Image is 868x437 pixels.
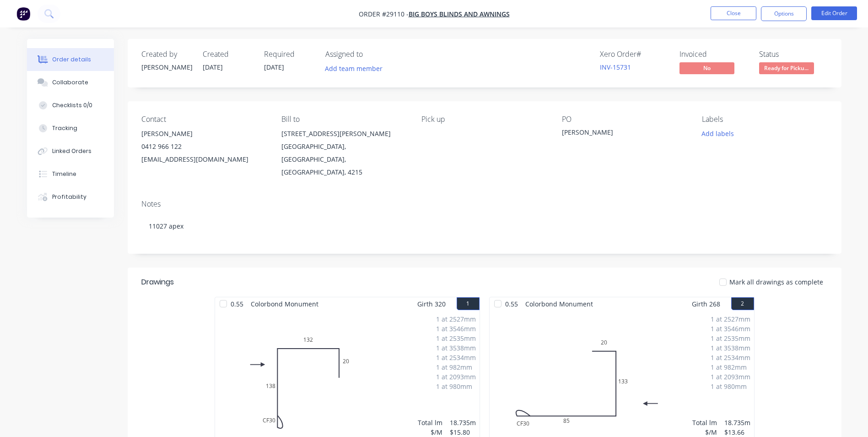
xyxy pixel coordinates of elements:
[436,372,476,382] div: 1 at 2093mm
[264,50,314,59] div: Required
[141,62,192,72] div: [PERSON_NAME]
[27,140,114,163] button: Linked Orders
[27,48,114,71] button: Order details
[247,297,322,311] span: Colorbond Monument
[501,297,522,311] span: 0.55
[141,127,267,140] div: [PERSON_NAME]
[52,55,91,64] div: Order details
[711,372,750,382] div: 1 at 2093mm
[421,115,547,124] div: Pick up
[27,163,114,186] button: Timeline
[692,297,720,311] span: Girth 268
[731,297,754,310] button: 2
[141,277,174,288] div: Drawings
[711,362,750,372] div: 1 at 982mm
[759,50,828,59] div: Status
[141,50,192,59] div: Created by
[679,50,748,59] div: Invoiced
[320,62,387,75] button: Add team member
[711,382,750,391] div: 1 at 980mm
[522,297,597,311] span: Colorbond Monument
[141,153,267,166] div: [EMAIL_ADDRESS][DOMAIN_NAME]
[203,63,223,71] span: [DATE]
[711,314,750,324] div: 1 at 2527mm
[52,78,88,87] div: Collaborate
[325,62,388,75] button: Add team member
[711,324,750,333] div: 1 at 3546mm
[811,6,857,20] button: Edit Order
[436,314,476,324] div: 1 at 2527mm
[436,333,476,343] div: 1 at 2535mm
[281,127,407,179] div: [STREET_ADDRESS][PERSON_NAME][GEOGRAPHIC_DATA], [GEOGRAPHIC_DATA], [GEOGRAPHIC_DATA], 4215
[281,140,407,179] div: [GEOGRAPHIC_DATA], [GEOGRAPHIC_DATA], [GEOGRAPHIC_DATA], 4215
[281,115,407,124] div: Bill to
[724,418,750,427] div: 18.735m
[52,101,92,109] div: Checklists 0/0
[418,418,442,427] div: Total lm
[436,343,476,353] div: 1 at 3538mm
[52,124,77,132] div: Tracking
[692,427,717,437] div: $/M
[27,94,114,117] button: Checklists 0/0
[141,200,828,208] div: Notes
[711,6,756,20] button: Close
[436,382,476,391] div: 1 at 980mm
[52,193,86,201] div: Profitability
[27,186,114,208] button: Profitability
[436,324,476,333] div: 1 at 3546mm
[227,297,247,311] span: 0.55
[418,427,442,437] div: $/M
[692,418,717,427] div: Total lm
[141,140,267,153] div: 0412 966 122
[141,127,267,166] div: [PERSON_NAME]0412 966 122[EMAIL_ADDRESS][DOMAIN_NAME]
[325,50,417,59] div: Assigned to
[417,297,446,311] span: Girth 320
[724,427,750,437] div: $13.66
[52,170,76,178] div: Timeline
[711,353,750,362] div: 1 at 2534mm
[141,212,828,240] div: 11027 apex
[457,297,480,310] button: 1
[761,6,807,21] button: Options
[436,353,476,362] div: 1 at 2534mm
[264,63,284,71] span: [DATE]
[359,10,409,18] span: Order #29110 -
[141,115,267,124] div: Contact
[562,115,687,124] div: PO
[450,418,476,427] div: 18.735m
[562,127,676,140] div: [PERSON_NAME]
[759,62,814,76] button: Ready for Picku...
[16,7,30,21] img: Factory
[729,277,823,287] span: Mark all drawings as complete
[600,63,631,71] a: INV-15731
[27,71,114,94] button: Collaborate
[52,147,92,155] div: Linked Orders
[711,343,750,353] div: 1 at 3538mm
[697,127,739,140] button: Add labels
[27,117,114,140] button: Tracking
[711,333,750,343] div: 1 at 2535mm
[759,62,814,74] span: Ready for Picku...
[600,50,669,59] div: Xero Order #
[679,62,734,74] span: No
[436,362,476,372] div: 1 at 982mm
[409,10,510,18] a: Big Boys Blinds and Awnings
[450,427,476,437] div: $15.80
[281,127,407,140] div: [STREET_ADDRESS][PERSON_NAME]
[203,50,253,59] div: Created
[702,115,827,124] div: Labels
